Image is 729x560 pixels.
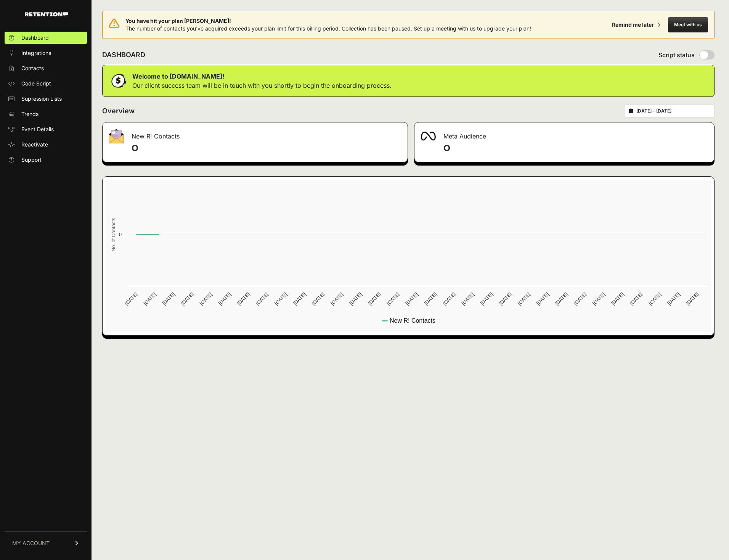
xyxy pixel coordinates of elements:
text: [DATE] [666,291,681,306]
h4: 0 [443,142,708,154]
span: Code Script [21,80,51,87]
img: dollar-coin-05c43ed7efb7bc0c12610022525b4bbbb207c7efeef5aecc26f025e68dcafac9.png [109,71,128,90]
a: Trends [5,108,87,120]
strong: Welcome to [DOMAIN_NAME]! [132,72,224,80]
a: Dashboard [5,32,87,44]
div: Remind me later [612,21,654,29]
text: [DATE] [348,291,363,306]
h2: Overview [102,106,135,116]
text: [DATE] [442,291,456,306]
span: Event Details [21,126,54,133]
span: Integrations [21,49,51,57]
a: Reactivate [5,138,87,151]
text: No. of Contacts [111,218,116,251]
span: Contacts [21,64,44,72]
a: MY ACCOUNT [5,531,87,555]
span: The number of contacts you've acquired exceeds your plan limit for this billing period. Collectio... [125,25,531,32]
span: Trends [21,110,39,118]
text: [DATE] [292,291,307,306]
button: Meet with us [668,17,708,32]
text: [DATE] [461,291,475,306]
text: [DATE] [554,291,569,306]
h2: DASHBOARD [102,50,145,60]
span: Supression Lists [21,95,62,103]
span: Script status [658,50,695,60]
text: [DATE] [404,291,419,306]
div: Meta Audience [414,122,714,145]
span: MY ACCOUNT [12,539,50,547]
text: [DATE] [629,291,644,306]
img: fa-meta-2f981b61bb99beabf952f7030308934f19ce035c18b003e963880cc3fabeebb7.png [421,132,436,141]
text: [DATE] [329,291,344,306]
text: [DATE] [591,291,606,306]
span: Dashboard [21,34,49,42]
text: [DATE] [385,291,400,306]
span: Support [21,156,42,164]
h4: 0 [132,142,401,154]
a: Supression Lists [5,93,87,105]
span: You have hit your plan [PERSON_NAME]! [125,17,531,25]
text: [DATE] [573,291,588,306]
text: [DATE] [161,291,176,306]
text: [DATE] [610,291,625,306]
a: Code Script [5,77,87,90]
button: Remind me later [609,18,663,32]
div: New R! Contacts [103,122,408,145]
text: [DATE] [498,291,513,306]
text: [DATE] [236,291,251,306]
text: [DATE] [479,291,494,306]
text: [DATE] [273,291,288,306]
img: fa-envelope-19ae18322b30453b285274b1b8af3d052b27d846a4fbe8435d1a52b978f639a2.png [109,129,124,143]
text: 0 [119,232,122,237]
text: [DATE] [217,291,232,306]
text: [DATE] [647,291,662,306]
img: Retention.com [25,12,68,16]
a: Event Details [5,123,87,135]
text: [DATE] [311,291,326,306]
text: [DATE] [517,291,531,306]
text: [DATE] [367,291,382,306]
text: [DATE] [685,291,700,306]
text: [DATE] [255,291,270,306]
text: [DATE] [535,291,550,306]
a: Contacts [5,62,87,74]
text: [DATE] [199,291,214,306]
text: New R! Contacts [390,317,435,324]
text: [DATE] [142,291,157,306]
text: [DATE] [124,291,138,306]
span: Reactivate [21,141,48,148]
a: Support [5,154,87,166]
text: [DATE] [180,291,195,306]
p: Our client success team will be in touch with you shortly to begin the onboarding process. [132,81,392,90]
text: [DATE] [423,291,438,306]
a: Integrations [5,47,87,59]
